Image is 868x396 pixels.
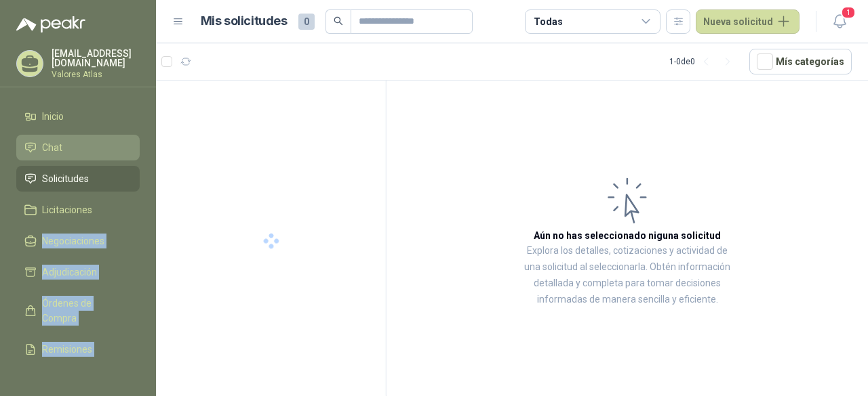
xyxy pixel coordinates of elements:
button: Nueva solicitud [696,9,800,34]
p: Valores Atlas [52,70,140,79]
span: Chat [42,140,62,155]
h1: Mis solicitudes [201,12,288,31]
span: Solicitudes [42,171,89,186]
a: Adjudicación [16,259,140,285]
span: Negociaciones [42,234,104,248]
button: 1 [827,9,852,34]
img: Logo peakr [16,16,85,32]
div: 1 - 0 de 0 [669,51,738,72]
p: [EMAIL_ADDRESS][DOMAIN_NAME] [52,49,140,68]
a: Remisiones [16,336,140,362]
span: Órdenes de Compra [42,296,127,326]
span: Licitaciones [42,202,92,217]
a: Solicitudes [16,166,140,192]
button: Mís categorías [749,49,852,74]
span: Remisiones [42,342,92,357]
a: Inicio [16,104,140,129]
a: Licitaciones [16,197,140,223]
p: Explora los detalles, cotizaciones y actividad de una solicitud al seleccionarla. Obtén informaci... [522,243,732,308]
div: Todas [534,14,562,29]
span: 0 [298,14,315,30]
span: 1 [841,6,856,19]
span: Inicio [42,109,64,124]
a: Negociaciones [16,228,140,254]
span: search [334,16,343,26]
span: Adjudicación [42,265,97,280]
a: Chat [16,135,140,160]
h3: Aún no has seleccionado niguna solicitud [534,228,721,243]
a: Órdenes de Compra [16,290,140,331]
